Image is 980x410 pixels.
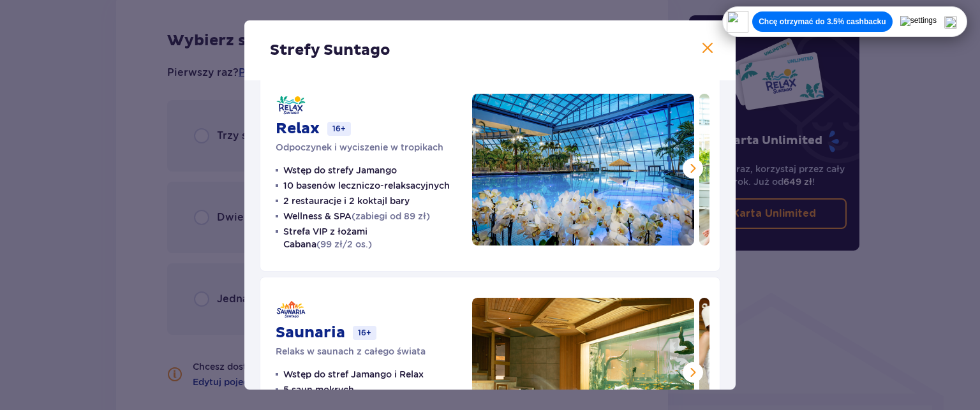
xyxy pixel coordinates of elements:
[276,323,345,342] p: Saunaria
[283,368,424,381] p: Wstęp do stref Jamango i Relax
[276,345,426,358] p: Relaks w saunach z całego świata
[316,239,372,249] span: (99 zł/2 os.)
[276,119,320,138] p: Relax
[276,298,306,321] img: Saunaria logo
[472,94,694,245] img: Relax
[270,41,390,60] p: Strefy Suntago
[352,211,430,221] span: (zabiegi od 89 zł)
[283,164,397,177] p: Wstęp do strefy Jamango
[283,210,430,223] p: Wellness & SPA
[276,94,306,117] img: Relax logo
[276,141,443,154] p: Odpoczynek i wyciszenie w tropikach
[283,194,410,207] p: 2 restauracje i 2 koktajl bary
[327,122,351,136] p: 16+
[283,179,450,192] p: 10 basenów leczniczo-relaksacyjnych
[283,225,457,251] p: Strefa VIP z łożami Cabana
[353,326,376,340] p: 16+
[283,383,354,396] p: 5 saun mokrych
